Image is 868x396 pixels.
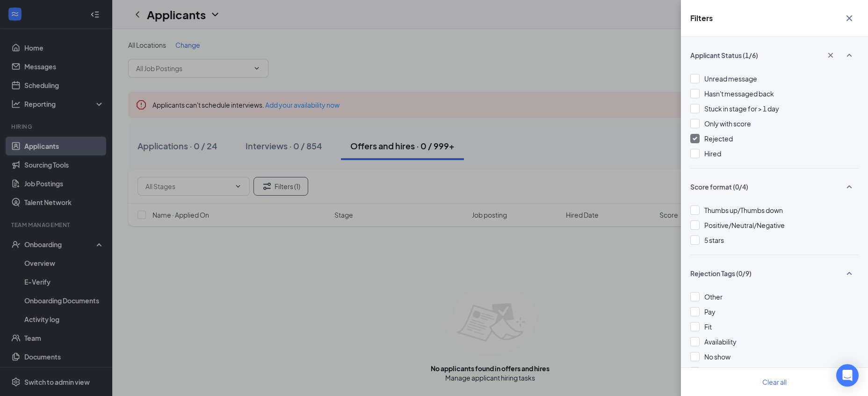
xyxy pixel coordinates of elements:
[840,9,859,27] button: Cross
[690,13,713,23] h5: Filters
[704,149,721,158] span: Hired
[690,269,752,278] span: Rejection Tags (0/9)
[693,137,697,140] img: checkbox
[840,46,859,64] button: SmallChevronUp
[704,221,785,229] span: Positive/Neutral/Negative
[751,373,798,391] button: Clear all
[704,134,733,143] span: Rejected
[704,352,731,361] span: No show
[704,308,716,316] span: Pay
[704,236,724,244] span: 5 stars
[690,182,748,191] span: Score format (0/4)
[840,264,859,282] button: SmallChevronUp
[704,74,757,83] span: Unread message
[844,13,855,24] svg: Cross
[690,51,758,60] span: Applicant Status (1/6)
[704,337,737,346] span: Availability
[704,119,751,128] span: Only with score
[821,47,840,63] button: Cross
[704,206,783,214] span: Thumbs up/Thumbs down
[844,181,855,192] svg: SmallChevronUp
[840,178,859,196] button: SmallChevronUp
[704,323,712,331] span: Fit
[844,50,855,61] svg: SmallChevronUp
[836,364,859,387] div: Open Intercom Messenger
[704,293,723,301] span: Other
[704,89,774,98] span: Hasn't messaged back
[826,51,835,60] svg: Cross
[844,268,855,279] svg: SmallChevronUp
[704,104,779,113] span: Stuck in stage for > 1 day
